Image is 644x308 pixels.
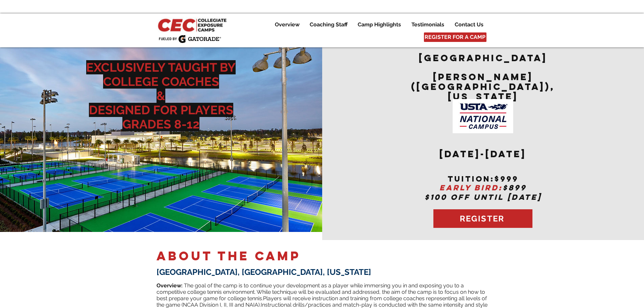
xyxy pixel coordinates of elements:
[453,99,513,133] img: USTA Campus image_edited.jpg
[122,117,199,131] span: GRADES 8-12
[411,81,555,102] span: ([GEOGRAPHIC_DATA]), [US_STATE]
[448,174,519,184] span: tuition:$999
[424,32,486,42] a: REGISTER FOR A CAMP
[433,71,533,82] span: [PERSON_NAME]
[157,282,183,289] span: Overview:
[157,17,230,32] img: CEC Logo Primary_edited.jpg
[159,35,221,43] img: Fueled by Gatorade.png
[270,21,304,29] a: Overview
[406,21,449,29] a: Testimonials
[433,209,532,228] button: REGISTER
[439,148,526,160] span: [DATE]-[DATE]
[305,21,352,29] a: Coaching Staff
[265,21,488,29] nav: Site
[157,295,487,308] span: Players will receive instruction and training from college coaches representing all levels of the...
[408,21,448,29] p: Testimonials
[503,183,527,192] span: $899
[157,267,371,277] span: [GEOGRAPHIC_DATA], [GEOGRAPHIC_DATA], [US_STATE]
[271,21,303,29] p: Overview
[86,60,236,89] span: EXCLUSIVELY TAUGHT BY COLLEGE COACHES
[157,89,165,103] span: &
[419,52,547,64] span: [GEOGRAPHIC_DATA]
[157,282,485,302] span: ​ The goal of the camp is to continue your development as a player while immersing you in and exp...
[439,183,503,192] span: EARLY BIRD:
[157,248,301,264] span: ABOUT THE CAMP
[450,21,488,29] a: Contact Us
[460,214,505,223] span: REGISTER
[451,21,487,29] p: Contact Us
[354,21,404,29] p: Camp Highlights
[353,21,406,29] a: Camp Highlights
[306,21,351,29] p: Coaching Staff
[425,192,542,202] span: $100 OFF UNTIL [DATE]
[425,33,485,41] span: REGISTER FOR A CAMP
[89,103,233,117] span: DESIGNED FOR PLAYERS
